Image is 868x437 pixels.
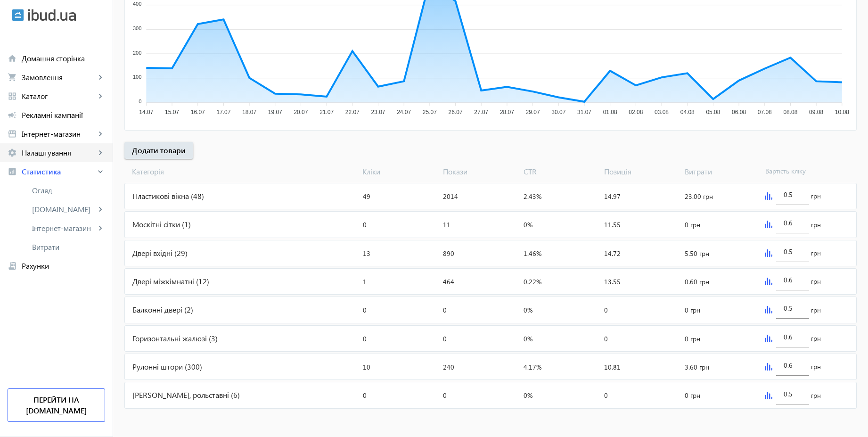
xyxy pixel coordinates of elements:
[363,391,367,400] span: 0
[8,129,17,139] mat-icon: storefront
[133,49,141,55] tspan: 200
[681,166,762,177] span: Витрати
[363,192,370,201] span: 49
[685,391,700,400] span: 0 грн
[439,166,520,177] span: Покази
[524,220,532,229] span: 0%
[268,109,282,115] tspan: 19.07
[604,277,621,286] span: 13.55
[32,223,96,233] span: Інтернет-магазин
[809,109,823,115] tspan: 09.08
[22,129,96,139] span: Інтернет-магазин
[524,305,532,314] span: 0%
[604,192,621,201] span: 14.97
[22,110,105,120] span: Рекламні кампанії
[811,220,821,230] span: грн
[22,148,96,157] span: Налаштування
[363,334,367,343] span: 0
[139,109,153,115] tspan: 14.07
[191,109,205,115] tspan: 16.07
[443,220,450,229] span: 11
[32,242,105,252] span: Витрати
[524,334,532,343] span: 0%
[474,109,488,115] tspan: 27.07
[765,363,772,371] img: graph.svg
[524,192,541,201] span: 2.43%
[811,305,821,315] span: грн
[765,249,772,257] img: graph.svg
[685,192,713,201] span: 23.00 грн
[765,392,772,399] img: graph.svg
[443,277,454,286] span: 464
[604,363,621,371] span: 10.81
[811,334,821,343] span: грн
[96,167,105,176] mat-icon: keyboard_arrow_right
[765,221,772,228] img: graph.svg
[520,166,600,177] span: CTR
[524,363,541,371] span: 4.17%
[125,326,359,351] div: Горизонтальні жалюзі (3)
[133,1,141,7] tspan: 400
[133,25,141,31] tspan: 300
[8,167,17,176] mat-icon: analytics
[96,205,105,214] mat-icon: keyboard_arrow_right
[165,109,179,115] tspan: 15.07
[443,334,447,343] span: 0
[783,109,797,115] tspan: 08.08
[524,391,532,400] span: 0%
[8,110,17,120] mat-icon: campaign
[8,261,17,271] mat-icon: receipt_long
[551,109,565,115] tspan: 30.07
[577,109,591,115] tspan: 31.07
[319,109,334,115] tspan: 21.07
[242,109,256,115] tspan: 18.07
[8,388,105,422] a: Перейти на [DOMAIN_NAME]
[732,109,746,115] tspan: 06.08
[22,261,105,271] span: Рахунки
[604,334,608,343] span: 0
[132,145,186,156] span: Додати товари
[524,249,541,258] span: 1.46%
[811,277,821,286] span: грн
[603,109,617,115] tspan: 01.08
[8,148,17,157] mat-icon: settings
[363,249,370,258] span: 13
[604,305,608,314] span: 0
[706,109,720,115] tspan: 05.08
[765,306,772,313] img: graph.svg
[96,73,105,82] mat-icon: keyboard_arrow_right
[363,277,367,286] span: 1
[32,205,96,214] span: [DOMAIN_NAME]
[835,109,849,115] tspan: 10.08
[22,91,96,101] span: Каталог
[811,362,821,371] span: грн
[22,167,96,176] span: Статистика
[443,391,447,400] span: 0
[124,142,193,159] button: Додати товари
[811,391,821,400] span: грн
[526,109,540,115] tspan: 29.07
[96,223,105,233] mat-icon: keyboard_arrow_right
[443,249,454,258] span: 890
[125,269,359,294] div: Двері міжкімнатні (12)
[363,305,367,314] span: 0
[96,148,105,157] mat-icon: keyboard_arrow_right
[8,91,17,101] mat-icon: grid_view
[765,278,772,285] img: graph.svg
[811,248,821,258] span: грн
[8,73,17,82] mat-icon: shopping_cart
[443,192,458,201] span: 2014
[685,220,700,229] span: 0 грн
[811,191,821,201] span: грн
[22,73,96,82] span: Замовлення
[125,297,359,322] div: Балконні двері (2)
[125,183,359,209] div: Пластикові вікна (48)
[12,9,24,21] img: ibud.svg
[443,363,454,371] span: 240
[139,99,141,104] tspan: 0
[604,249,621,258] span: 14.72
[762,166,842,177] span: Вартість кліку
[133,74,141,80] tspan: 100
[216,109,230,115] tspan: 17.07
[363,363,370,371] span: 10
